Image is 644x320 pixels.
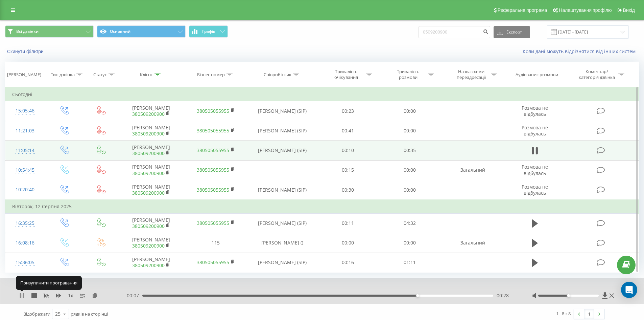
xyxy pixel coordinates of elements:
[317,160,379,180] td: 00:15
[132,111,165,117] a: 380509200900
[248,213,317,233] td: [PERSON_NAME] (SIP)
[497,292,509,299] span: 00:28
[379,253,441,272] td: 01:11
[5,25,94,38] button: Всі дзвінки
[379,101,441,121] td: 00:00
[379,213,441,233] td: 04:32
[132,242,165,249] a: 380509200900
[5,88,639,101] td: Сьогодні
[523,48,639,55] a: Коли дані можуть відрізнятися вiд інших систем
[559,7,612,13] span: Налаштування профілю
[522,164,548,176] span: Розмова не відбулась
[379,121,441,141] td: 00:00
[132,130,165,137] a: 380509200900
[522,124,548,137] span: Розмова не відбулась
[416,294,419,297] div: Accessibility label
[197,147,229,153] a: 380505055955
[12,183,38,196] div: 10:20:40
[51,72,75,78] div: Тип дзвінка
[248,141,317,160] td: [PERSON_NAME] (SIP)
[440,233,505,253] td: Загальний
[55,311,61,317] div: 25
[132,170,165,176] a: 380509200900
[197,259,229,265] a: 380505055955
[197,167,229,173] a: 380505055955
[119,101,183,121] td: [PERSON_NAME]
[419,26,490,38] input: Пошук за номером
[522,105,548,117] span: Розмова не відбулась
[189,25,228,38] button: Графік
[202,29,215,34] span: Графік
[317,180,379,200] td: 00:30
[623,7,635,13] span: Вихід
[248,121,317,141] td: [PERSON_NAME] (SIP)
[119,213,183,233] td: [PERSON_NAME]
[248,233,317,253] td: [PERSON_NAME] ()
[621,282,637,298] div: Open Intercom Messenger
[248,253,317,272] td: [PERSON_NAME] (SIP)
[577,69,617,80] div: Коментар/категорія дзвінка
[12,144,38,157] div: 11:05:14
[140,72,153,78] div: Клієнт
[68,292,73,299] span: 1 x
[498,7,547,13] span: Реферальна програма
[119,180,183,200] td: [PERSON_NAME]
[197,187,229,193] a: 380505055955
[132,262,165,269] a: 380509200900
[12,236,38,250] div: 16:08:16
[97,25,186,38] button: Основний
[379,180,441,200] td: 00:00
[317,213,379,233] td: 00:11
[12,164,38,177] div: 10:54:45
[317,121,379,141] td: 00:41
[379,141,441,160] td: 00:35
[197,127,229,134] a: 380505055955
[317,233,379,253] td: 00:00
[71,311,108,317] span: рядків на сторінці
[16,29,39,34] span: Всі дзвінки
[132,190,165,196] a: 380509200900
[119,253,183,272] td: [PERSON_NAME]
[12,104,38,118] div: 15:05:46
[119,160,183,180] td: [PERSON_NAME]
[16,276,82,290] div: Призупинити програвання
[132,150,165,156] a: 380509200900
[23,311,50,317] span: Відображати
[453,69,489,80] div: Назва схеми переадресації
[12,217,38,230] div: 16:35:25
[440,160,505,180] td: Загальний
[7,72,41,78] div: [PERSON_NAME]
[567,294,570,297] div: Accessibility label
[119,233,183,253] td: [PERSON_NAME]
[119,141,183,160] td: [PERSON_NAME]
[132,223,165,229] a: 380509200900
[5,200,639,213] td: Вівторок, 12 Серпня 2025
[516,72,558,78] div: Аудіозапис розмови
[317,141,379,160] td: 00:10
[328,69,364,80] div: Тривалість очікування
[125,292,142,299] span: - 00:07
[248,101,317,121] td: [PERSON_NAME] (SIP)
[317,101,379,121] td: 00:23
[5,48,47,55] button: Скинути фільтри
[197,72,225,78] div: Бізнес номер
[197,220,229,226] a: 380505055955
[248,180,317,200] td: [PERSON_NAME] (SIP)
[522,184,548,196] span: Розмова не відбулась
[379,160,441,180] td: 00:00
[584,309,594,319] a: 1
[197,108,229,114] a: 380505055955
[494,26,530,38] button: Експорт
[12,256,38,269] div: 15:36:05
[556,310,571,317] div: 1 - 8 з 8
[379,233,441,253] td: 00:00
[317,253,379,272] td: 00:16
[183,233,247,253] td: 115
[264,72,291,78] div: Співробітник
[93,72,107,78] div: Статус
[12,124,38,137] div: 11:21:03
[390,69,426,80] div: Тривалість розмови
[119,121,183,141] td: [PERSON_NAME]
